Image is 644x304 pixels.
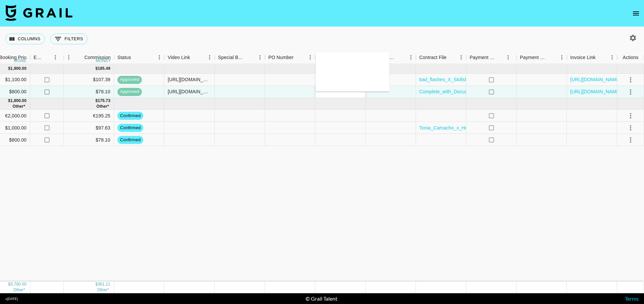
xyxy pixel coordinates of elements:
button: Sort [246,53,255,62]
button: Menu [456,52,466,62]
button: open drawer [629,7,643,20]
div: Actions [617,51,644,64]
button: select merge strategy [625,122,636,134]
button: select merge strategy [625,74,636,86]
div: Payment Sent [470,51,496,64]
div: 361.21 [98,282,110,287]
div: Contract File [416,51,466,64]
div: Special Booking Type [215,51,265,64]
button: Menu [503,52,513,62]
button: Menu [50,52,60,62]
div: $ [8,98,10,104]
button: Show filters [50,34,88,44]
a: Tonia_Camacho_x_Hume_Body_Pod_Campaign_Agreement.pdf [419,124,558,131]
span: confirmed [117,137,143,143]
button: Sort [596,53,605,62]
div: PO Number [268,51,293,64]
div: Invoice Link [567,51,617,64]
div: Expenses: Remove Commission? [30,51,64,64]
button: Menu [255,52,265,62]
div: Video Link [168,51,190,64]
button: select merge strategy [625,134,636,146]
button: Sort [396,53,406,62]
button: Sort [190,53,200,62]
a: [URL][DOMAIN_NAME] [570,76,621,83]
span: € 195.25 [97,288,109,292]
div: https://www.youtube.com/watch?v=0y5GrgonJaY&t=610s [168,76,211,83]
div: 1,800.00 [10,98,26,104]
div: Status [117,51,131,64]
button: Sort [75,53,84,62]
div: Uniport Contact Email [369,51,396,64]
div: 1,900.00 [10,66,26,71]
div: Invoice Notes [315,51,366,64]
div: $97.63 [64,122,114,134]
div: money [14,59,29,63]
button: Sort [43,53,52,62]
div: Video Link [164,51,215,64]
span: approved [117,77,142,83]
button: Menu [205,52,215,62]
div: Invoice Link [570,51,596,64]
span: € 195.25 [96,104,109,109]
div: $ [8,66,10,71]
div: $ [96,66,98,71]
div: $78.10 [64,134,114,146]
div: Invoice Notes [319,51,346,64]
div: © Grail Talent [306,295,337,302]
a: [URL][DOMAIN_NAME] [570,88,621,95]
div: PO Number [265,51,315,64]
button: Select columns [5,34,45,44]
a: bad_flashes_X_Skillshare_YouTube_Agreement_2025.pdf [419,76,543,83]
div: $78.10 [64,86,114,98]
div: Commission [84,51,111,64]
div: money [96,59,111,63]
button: Menu [305,52,315,62]
button: select merge strategy [625,110,636,121]
div: $ [96,282,98,287]
span: € 2,000.00 [12,104,25,109]
div: v [DATE] [5,297,18,301]
div: Actions [623,51,639,64]
div: $ [96,98,98,104]
div: $107.39 [64,74,114,86]
div: 3,700.00 [10,282,26,287]
div: Payment Sent [466,51,517,64]
button: Menu [154,52,164,62]
div: Payment Sent Date [517,51,567,64]
button: Menu [406,52,416,62]
span: confirmed [117,113,143,119]
button: Sort [446,53,456,62]
div: 185.49 [98,66,110,71]
button: Sort [547,53,557,62]
span: € 2,000.00 [13,288,25,292]
span: confirmed [117,125,143,131]
div: $ [8,282,10,287]
a: Terms [625,295,639,302]
img: Grail Talent [5,5,72,21]
div: Payment Sent Date [520,51,547,64]
a: Complete_with_Docusign_Tonia_Camacho_-_Short-2.pdf [419,88,542,95]
button: Sort [293,53,303,62]
div: 175.73 [98,98,110,104]
div: Expenses: Remove Commission? [34,51,43,64]
button: select merge strategy [625,86,636,98]
div: Contract File [419,51,446,64]
div: Status [114,51,164,64]
button: Menu [64,52,74,62]
button: Sort [496,53,505,62]
div: Uniport Contact Email [366,51,416,64]
div: €195.25 [64,110,114,122]
span: approved [117,89,142,95]
div: Special Booking Type [218,51,246,64]
button: Menu [607,52,617,62]
div: https://www.youtube.com/watch?v=v38kpM998tY [168,88,211,95]
button: Sort [131,53,141,62]
button: Menu [557,52,567,62]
